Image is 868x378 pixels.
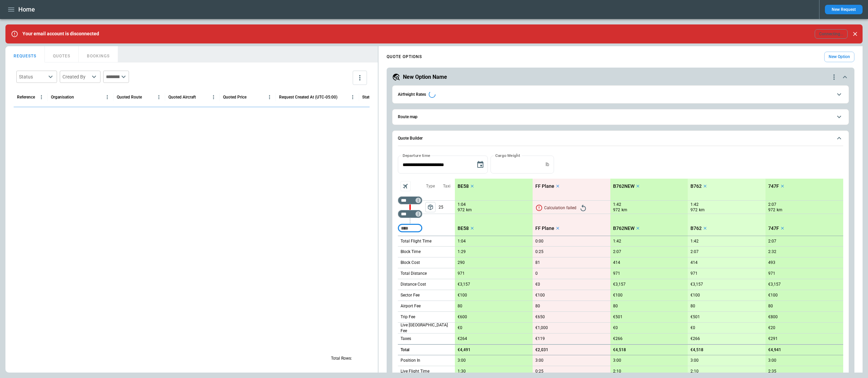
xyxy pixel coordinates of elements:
p: €100 [613,293,623,298]
p: €4,518 [613,347,626,353]
p: 80 [690,304,695,309]
div: Too short [398,224,422,232]
p: 3:00 [535,358,543,363]
p: FF Plane [535,183,554,189]
p: €0 [535,282,540,287]
p: 0:25 [535,369,543,374]
p: €3,157 [613,282,626,287]
p: lb [546,162,549,167]
h6: Quote Builder [398,136,423,141]
span: Retry [578,203,589,214]
p: €3,157 [690,282,703,287]
p: €3,157 [768,282,781,287]
span: package_2 [427,204,434,211]
h5: New Option Name [403,73,447,81]
p: €0 [458,325,462,330]
p: 1:29 [458,249,466,254]
button: Organisation column menu [103,93,112,102]
p: €100 [535,293,545,298]
p: €501 [690,314,700,320]
p: 3:00 [690,358,699,363]
label: Cargo Weight [495,152,520,158]
button: QUOTES [45,46,79,62]
p: 2:07 [613,249,621,254]
p: €100 [768,293,778,298]
p: €600 [458,314,467,320]
p: €1,000 [535,325,548,330]
p: 414 [690,260,698,265]
p: €0 [690,325,695,330]
button: Airfreight Rates [398,86,843,103]
p: 81 [535,260,540,265]
p: 25 [439,201,455,214]
p: B762NEW [613,226,634,231]
button: more [353,71,367,85]
p: 0:00 [535,239,543,244]
button: left aligned [425,202,436,212]
button: New Option [824,52,854,62]
button: Request Created At (UTC-05:00) column menu [348,93,357,102]
p: km [777,207,782,213]
h6: Route map [398,115,418,119]
p: Type [426,183,435,189]
p: 971 [690,271,698,276]
div: Reference [17,95,35,100]
p: 0 [535,271,538,276]
button: New Request [825,5,863,14]
p: €4,518 [690,347,703,353]
p: 2:32 [768,249,776,254]
p: 2:07 [768,202,776,207]
p: 971 [768,271,775,276]
p: 80 [768,304,773,309]
p: 2:10 [613,369,621,374]
div: Quoted Route [117,95,142,100]
h6: Total [401,348,409,352]
p: 747F [768,226,779,231]
p: B762 [690,226,702,231]
p: €4,941 [768,347,781,353]
p: 1:42 [613,239,621,244]
span: Type of sector [425,202,436,212]
button: Reference column menu [37,93,46,102]
p: 972 [458,207,465,213]
button: Quoted Price column menu [265,93,274,102]
p: 1:30 [458,369,466,374]
p: Taxes [401,336,411,342]
p: 971 [458,271,465,276]
p: 2:07 [690,249,699,254]
p: Total Flight Time [401,238,431,244]
p: 2:35 [768,369,776,374]
label: Departure time [403,152,430,158]
button: BOOKINGS [79,46,118,62]
p: €3,157 [458,282,470,287]
p: €2,031 [535,347,548,353]
p: 1:04 [458,239,466,244]
p: 1:04 [458,202,466,207]
p: Sector Fee [401,292,420,298]
p: 972 [768,207,775,213]
p: 3:00 [768,358,776,363]
p: 3:00 [458,358,466,363]
p: 414 [613,260,620,265]
p: Taxi [443,183,450,189]
p: 290 [458,260,465,265]
p: Total Rows: [331,356,352,361]
div: dismiss [850,26,860,41]
p: 1:42 [690,202,699,207]
p: km [699,207,705,213]
p: km [622,207,627,213]
p: 0:25 [535,249,543,254]
p: 80 [458,304,462,309]
p: Airport Fee [401,303,421,309]
p: €100 [458,293,467,298]
p: 2:10 [690,369,699,374]
p: BE58 [458,183,469,189]
button: REQUESTS [5,46,45,62]
button: Route map [398,109,843,125]
p: €266 [690,336,700,341]
p: Live [GEOGRAPHIC_DATA] Fee [401,322,455,334]
button: Quoted Aircraft column menu [209,93,218,102]
div: Status [19,73,46,80]
p: €20 [768,325,775,330]
div: Created By [62,73,90,80]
